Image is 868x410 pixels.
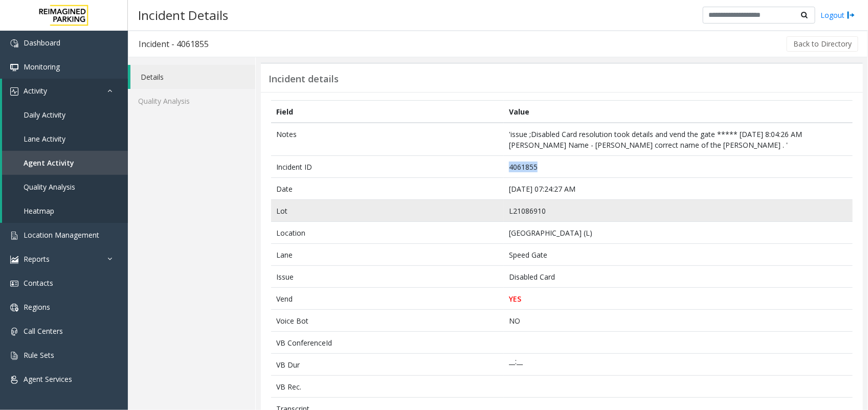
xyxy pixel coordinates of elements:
[504,178,853,200] td: [DATE] 07:24:27 AM
[787,36,858,52] button: Back to Directory
[24,374,72,384] span: Agent Services
[271,288,504,310] td: Vend
[24,182,75,192] span: Quality Analysis
[128,89,255,113] a: Quality Analysis
[2,151,128,175] a: Agent Activity
[820,10,855,20] a: Logout
[2,199,128,223] a: Heatmap
[24,302,50,312] span: Regions
[24,326,63,336] span: Call Centers
[2,79,128,103] a: Activity
[847,10,855,20] img: logout
[271,156,504,178] td: Incident ID
[24,134,65,144] span: Lane Activity
[24,158,74,168] span: Agent Activity
[504,354,853,376] td: __:__
[24,110,65,120] span: Daily Activity
[24,86,47,96] span: Activity
[24,230,99,240] span: Location Management
[504,156,853,178] td: 4061855
[10,256,18,264] img: 'icon'
[24,62,60,72] span: Monitoring
[10,352,18,360] img: 'icon'
[271,266,504,288] td: Issue
[504,123,853,156] td: 'issue ;Disabled Card resolution took details and vend the gate ***** [DATE] 8:04:26 AM [PERSON_N...
[509,293,847,304] p: YES
[10,376,18,384] img: 'icon'
[10,87,18,96] img: 'icon'
[10,39,18,48] img: 'icon'
[271,354,504,376] td: VB Dur
[130,65,255,89] a: Details
[133,3,233,28] h3: Incident Details
[271,332,504,354] td: VB ConferenceId
[10,328,18,336] img: 'icon'
[271,310,504,332] td: Voice Bot
[509,315,847,326] p: NO
[24,206,54,216] span: Heatmap
[2,127,128,151] a: Lane Activity
[10,280,18,288] img: 'icon'
[10,232,18,240] img: 'icon'
[504,200,853,222] td: L21086910
[504,266,853,288] td: Disabled Card
[24,350,54,360] span: Rule Sets
[271,178,504,200] td: Date
[271,222,504,244] td: Location
[10,304,18,312] img: 'icon'
[271,101,504,123] th: Field
[128,32,219,56] h3: Incident - 4061855
[504,222,853,244] td: [GEOGRAPHIC_DATA] (L)
[24,254,50,264] span: Reports
[24,38,60,48] span: Dashboard
[269,74,339,85] h3: Incident details
[10,63,18,72] img: 'icon'
[271,244,504,266] td: Lane
[271,123,504,156] td: Notes
[271,200,504,222] td: Lot
[271,376,504,398] td: VB Rec.
[504,244,853,266] td: Speed Gate
[2,103,128,127] a: Daily Activity
[504,101,853,123] th: Value
[2,175,128,199] a: Quality Analysis
[24,278,53,288] span: Contacts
